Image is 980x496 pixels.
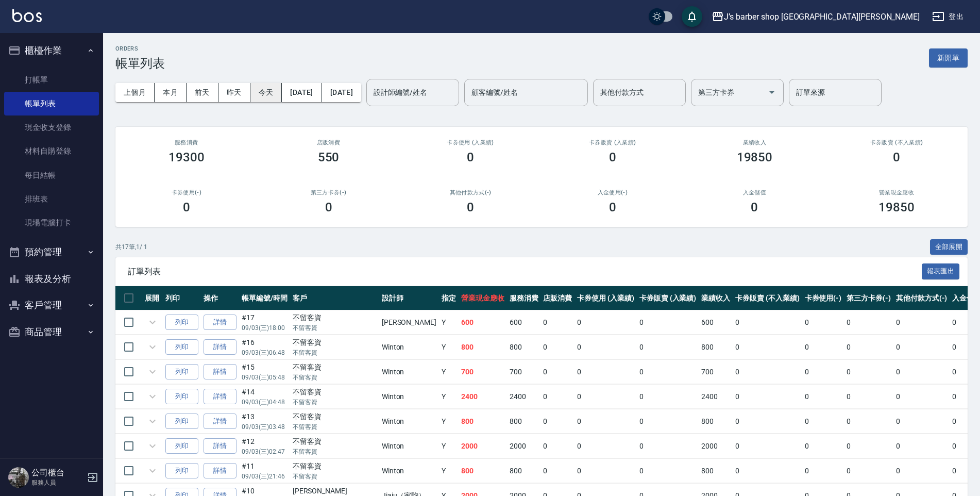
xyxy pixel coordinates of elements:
td: 800 [459,459,507,483]
td: 0 [575,310,637,335]
td: 0 [893,335,950,359]
td: Y [439,360,459,384]
h2: 卡券使用 (入業績) [412,139,529,146]
a: 現金收支登錄 [4,115,99,139]
td: #15 [239,360,290,384]
div: 不留客資 [293,411,377,422]
p: 服務人員 [31,478,84,487]
td: 0 [893,459,950,483]
div: 不留客資 [293,436,377,447]
button: 預約管理 [4,239,99,266]
th: 店販消費 [540,286,575,310]
button: 報表匯出 [922,263,960,279]
td: 0 [575,360,637,384]
button: 上個月 [115,83,155,102]
td: 800 [699,335,733,359]
td: 700 [699,360,733,384]
button: 列印 [165,339,198,355]
h3: 服務消費 [128,139,245,146]
button: Open [764,84,780,101]
td: 0 [844,360,893,384]
td: 0 [540,385,575,409]
td: 800 [507,459,541,483]
td: Winton [379,385,439,409]
td: Y [439,385,459,409]
p: 共 17 筆, 1 / 1 [115,242,147,252]
h2: 店販消費 [270,139,387,146]
td: 600 [507,310,541,335]
div: 不留客資 [293,337,377,348]
button: 列印 [165,414,198,429]
a: 報表匯出 [922,266,960,276]
th: 第三方卡券(-) [844,286,893,310]
td: 0 [733,409,802,434]
a: 詳情 [204,339,236,355]
td: 0 [802,385,844,409]
button: 新開單 [929,48,968,68]
td: Winton [379,434,439,458]
button: 登出 [928,7,968,26]
h2: 卡券販賣 (入業績) [554,139,671,146]
td: 0 [637,434,699,458]
p: 不留客資 [293,447,377,456]
a: 詳情 [204,414,236,429]
td: 800 [507,335,541,359]
td: 0 [802,459,844,483]
td: 0 [802,434,844,458]
td: 800 [459,409,507,434]
button: 列印 [165,315,198,330]
div: J’s barber shop [GEOGRAPHIC_DATA][PERSON_NAME] [724,10,920,23]
div: 不留客資 [293,387,377,398]
a: 詳情 [204,438,236,454]
a: 現場電腦打卡 [4,211,99,235]
th: 設計師 [379,286,439,310]
h2: 營業現金應收 [838,189,955,196]
p: 09/03 (三) 06:48 [242,348,288,357]
td: 0 [802,360,844,384]
td: #16 [239,335,290,359]
h3: 0 [609,150,616,164]
h3: 帳單列表 [115,56,165,71]
div: 不留客資 [293,312,377,323]
button: 商品管理 [4,319,99,345]
td: 0 [540,335,575,359]
td: 0 [575,335,637,359]
button: 櫃檯作業 [4,37,99,64]
td: #12 [239,434,290,458]
h3: 19300 [168,150,205,164]
td: [PERSON_NAME] [379,310,439,335]
td: 0 [540,434,575,458]
td: 0 [893,409,950,434]
th: 卡券使用 (入業績) [575,286,637,310]
p: 09/03 (三) 04:48 [242,398,288,407]
h2: 卡券販賣 (不入業績) [838,139,955,146]
a: 排班表 [4,187,99,211]
p: 09/03 (三) 03:48 [242,422,288,432]
td: #11 [239,459,290,483]
td: 0 [844,459,893,483]
span: 訂單列表 [128,267,922,277]
td: 0 [844,310,893,335]
td: 0 [637,459,699,483]
th: 展開 [142,286,163,310]
h2: 入金使用(-) [554,189,671,196]
td: 0 [844,434,893,458]
h2: 其他付款方式(-) [412,189,529,196]
th: 客戶 [290,286,379,310]
h3: 19850 [878,200,915,214]
td: Y [439,459,459,483]
td: 2000 [459,434,507,458]
td: 600 [459,310,507,335]
p: 不留客資 [293,373,377,382]
img: Logo [12,9,42,22]
button: 前天 [187,83,218,102]
button: [DATE] [282,83,322,102]
h3: 0 [467,150,474,164]
th: 卡券販賣 (不入業績) [733,286,802,310]
h2: 入金儲值 [696,189,814,196]
h3: 550 [318,150,340,164]
button: 列印 [165,364,198,380]
a: 帳單列表 [4,92,99,115]
td: 2400 [699,385,733,409]
td: 800 [699,459,733,483]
